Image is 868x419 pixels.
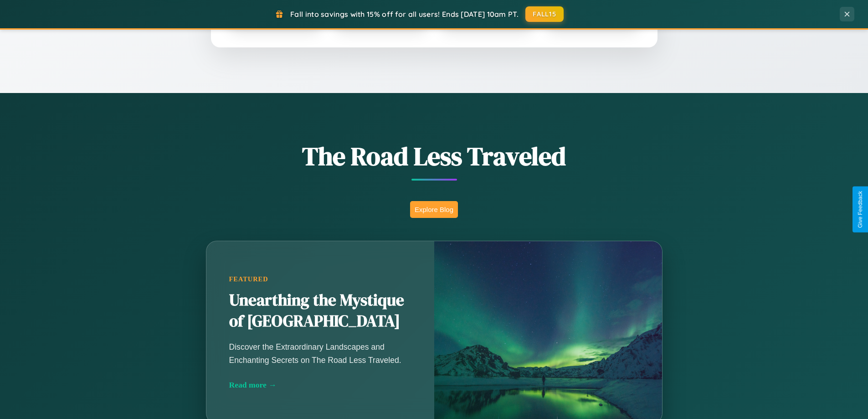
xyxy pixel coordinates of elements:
div: Featured [229,275,411,283]
div: Give Feedback [857,191,863,228]
div: Read more → [229,380,411,390]
h1: The Road Less Traveled [161,139,708,174]
h2: Unearthing the Mystique of [GEOGRAPHIC_DATA] [229,290,411,332]
span: Fall into savings with 15% off for all users! Ends [DATE] 10am PT. [290,10,519,19]
p: Discover the Extraordinary Landscapes and Enchanting Secrets on The Road Less Traveled. [229,341,411,366]
button: FALL15 [525,6,564,22]
button: Explore Blog [410,201,458,218]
